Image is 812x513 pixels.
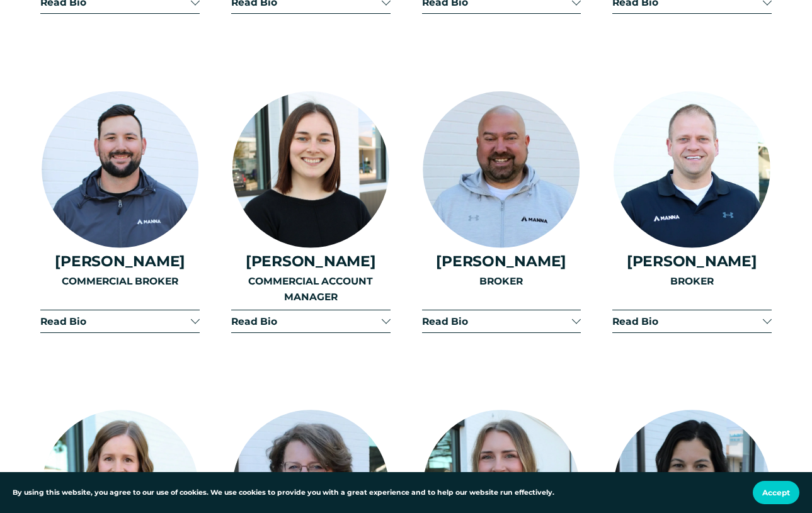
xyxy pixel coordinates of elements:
span: Accept [762,488,790,497]
button: Read Bio [231,310,391,332]
button: Read Bio [612,310,772,332]
button: Read Bio [422,310,581,332]
h4: [PERSON_NAME] [612,252,772,269]
span: Read Bio [231,315,382,327]
p: By using this website, you agree to our use of cookies. We use cookies to provide you with a grea... [13,487,554,498]
button: Read Bio [40,310,200,332]
span: Read Bio [40,315,191,327]
h4: [PERSON_NAME] [231,252,391,269]
h4: [PERSON_NAME] [40,252,200,269]
span: Read Bio [612,315,763,327]
p: COMMERCIAL ACCOUNT MANAGER [231,274,391,305]
button: Accept [753,481,799,504]
span: Read Bio [422,315,573,327]
h4: [PERSON_NAME] [422,252,581,269]
p: BROKER [612,274,772,290]
p: BROKER [422,274,581,290]
p: COMMERCIAL BROKER [40,274,200,290]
